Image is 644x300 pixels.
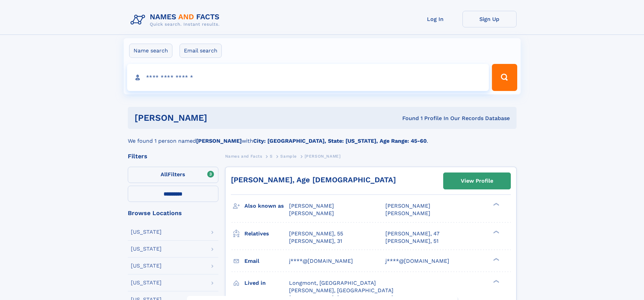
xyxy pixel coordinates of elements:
[128,210,218,216] div: Browse Locations
[270,152,273,160] a: S
[244,277,289,289] h3: Lived in
[231,176,396,184] a: [PERSON_NAME], Age [DEMOGRAPHIC_DATA]
[385,237,438,245] a: [PERSON_NAME], 51
[385,203,430,209] span: [PERSON_NAME]
[131,229,162,235] div: [US_STATE]
[444,173,510,189] a: View Profile
[385,230,439,237] a: [PERSON_NAME], 47
[289,280,376,286] span: Longmont, [GEOGRAPHIC_DATA]
[289,203,334,209] span: [PERSON_NAME]
[128,11,225,29] img: Logo Names and Facts
[225,152,262,160] a: Names and Facts
[289,230,343,237] a: [PERSON_NAME], 55
[492,279,500,283] div: ❯
[244,255,289,267] h3: Email
[270,154,273,159] span: S
[128,129,517,145] div: We found 1 person named with .
[161,171,168,178] span: All
[244,200,289,212] h3: Also known as
[461,173,493,189] div: View Profile
[135,114,305,122] h1: [PERSON_NAME]
[385,210,430,216] span: [PERSON_NAME]
[280,152,297,160] a: Sample
[131,246,162,252] div: [US_STATE]
[305,115,510,122] div: Found 1 Profile In Our Records Database
[196,138,242,144] b: [PERSON_NAME]
[128,153,218,159] div: Filters
[462,11,517,27] a: Sign Up
[305,154,341,159] span: [PERSON_NAME]
[180,44,222,58] label: Email search
[289,237,342,245] a: [PERSON_NAME], 31
[253,138,427,144] b: City: [GEOGRAPHIC_DATA], State: [US_STATE], Age Range: 45-60
[408,11,462,27] a: Log In
[128,167,218,183] label: Filters
[131,263,162,269] div: [US_STATE]
[289,287,393,294] span: [PERSON_NAME], [GEOGRAPHIC_DATA]
[492,257,500,261] div: ❯
[492,64,517,91] button: Search Button
[280,154,297,159] span: Sample
[492,230,500,234] div: ❯
[129,44,172,58] label: Name search
[492,202,500,207] div: ❯
[127,64,489,91] input: search input
[289,210,334,216] span: [PERSON_NAME]
[244,228,289,239] h3: Relatives
[131,280,162,285] div: [US_STATE]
